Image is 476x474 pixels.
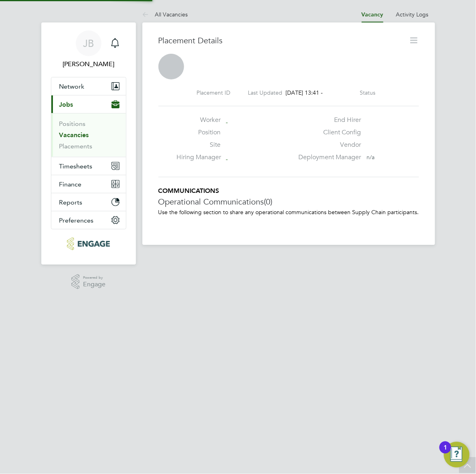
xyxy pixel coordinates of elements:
label: Status [360,89,376,96]
label: Last Updated [248,89,283,96]
button: Network [51,77,126,95]
a: Vacancy [362,11,383,18]
a: All Vacancies [142,11,188,18]
a: Positions [59,120,86,128]
span: JB [83,38,94,49]
label: Position [176,128,221,137]
h3: Placement Details [158,35,403,46]
label: Hiring Manager [176,153,221,162]
a: Vacancies [59,131,89,139]
label: Site [176,141,221,149]
span: Finance [59,180,82,188]
a: Placements [59,142,93,150]
a: Go to home page [51,237,126,250]
button: Open Resource Center, 1 new notification [444,442,470,468]
label: Deployment Manager [294,153,361,162]
span: Powered by [83,274,105,281]
span: Reports [59,199,83,206]
button: Finance [51,175,126,193]
nav: Main navigation [41,22,136,265]
span: n/a [367,154,375,161]
span: (0) [264,196,273,207]
span: Jobs [59,101,73,108]
label: Vendor [294,141,361,149]
h3: Operational Communications [158,196,419,207]
button: Jobs [51,95,126,113]
span: Preferences [59,217,94,224]
label: Client Config [294,128,361,137]
p: Use the following section to share any operational communications between Supply Chain participants. [158,209,419,216]
span: Josh Boulding [51,59,126,69]
a: JB[PERSON_NAME] [51,30,126,69]
a: Activity Logs [396,11,429,18]
span: Engage [83,281,105,288]
span: [DATE] 13:41 - [286,89,323,96]
label: Placement ID [197,89,231,96]
button: Reports [51,193,126,211]
span: Timesheets [59,162,93,170]
span: Network [59,83,85,90]
div: 1 [444,448,447,458]
img: protocol-logo-retina.png [67,237,110,250]
h5: COMMUNICATIONS [158,187,419,195]
a: Powered byEngage [71,274,105,290]
label: Worker [176,116,221,124]
label: End Hirer [294,116,361,124]
div: Jobs [51,113,126,157]
button: Timesheets [51,157,126,175]
button: Preferences [51,211,126,229]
